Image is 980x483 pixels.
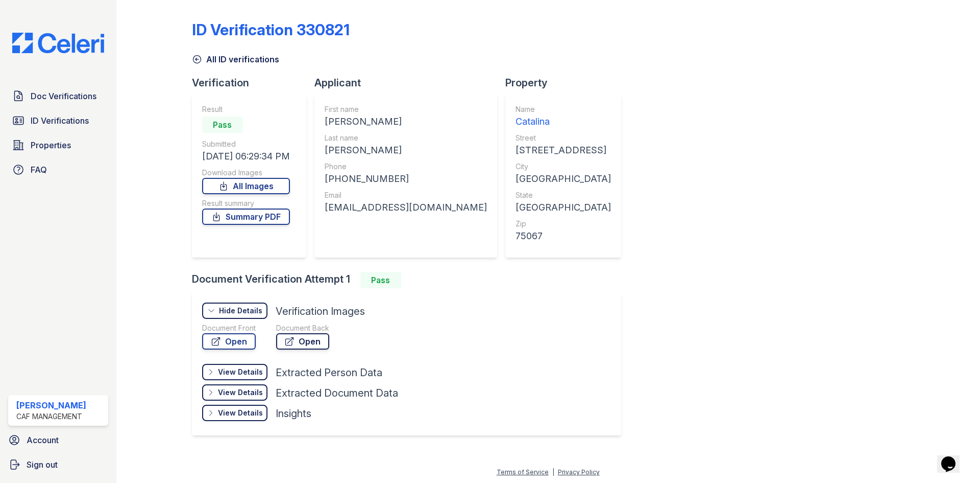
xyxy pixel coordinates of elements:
[325,162,487,172] div: Phone
[516,114,611,129] div: Catalina
[218,408,263,418] div: View Details
[8,86,108,106] a: Doc Verifications
[325,200,487,215] div: [EMAIL_ADDRESS][DOMAIN_NAME]
[325,114,487,129] div: [PERSON_NAME]
[27,458,58,471] span: Sign out
[516,104,611,129] a: Name Catalina
[202,117,243,133] div: Pass
[325,172,487,186] div: [PHONE_NUMBER]
[516,190,611,200] div: State
[202,168,290,178] div: Download Images
[202,323,256,333] div: Document Front
[325,143,487,157] div: [PERSON_NAME]
[505,76,629,90] div: Property
[219,306,262,316] div: Hide Details
[558,468,600,476] a: Privacy Policy
[276,386,398,400] div: Extracted Document Data
[276,304,365,318] div: Verification Images
[325,190,487,200] div: Email
[516,219,611,229] div: Zip
[276,365,382,380] div: Extracted Person Data
[218,387,263,398] div: View Details
[16,399,86,411] div: [PERSON_NAME]
[314,76,505,90] div: Applicant
[276,333,329,350] a: Open
[4,33,112,53] img: CE_Logo_Blue-a8612792a0a2168367f1c8372b55b34899dd931a85d93a1a3d3e32e68fde9ad4.png
[202,139,290,149] div: Submitted
[516,143,611,157] div: [STREET_ADDRESS]
[192,272,629,288] div: Document Verification Attempt 1
[516,162,611,172] div: City
[218,367,263,377] div: View Details
[31,139,71,151] span: Properties
[516,104,611,114] div: Name
[516,172,611,186] div: [GEOGRAPHIC_DATA]
[516,133,611,143] div: Street
[4,454,112,475] a: Sign out
[16,411,86,422] div: CAF Management
[8,159,108,180] a: FAQ
[276,406,311,421] div: Insights
[516,200,611,215] div: [GEOGRAPHIC_DATA]
[4,430,112,450] a: Account
[552,468,554,476] div: |
[27,434,59,446] span: Account
[192,76,314,90] div: Verification
[31,90,96,102] span: Doc Verifications
[202,149,290,164] div: [DATE] 06:29:34 PM
[8,135,108,155] a: Properties
[325,104,487,114] div: First name
[31,164,47,176] span: FAQ
[202,209,290,225] a: Summary PDF
[276,323,329,333] div: Document Back
[192,53,279,65] a: All ID verifications
[202,333,256,350] a: Open
[202,178,290,194] a: All Images
[360,272,401,288] div: Pass
[31,114,89,127] span: ID Verifications
[516,229,611,243] div: 75067
[202,104,290,114] div: Result
[325,133,487,143] div: Last name
[202,198,290,209] div: Result summary
[192,20,350,39] div: ID Verification 330821
[8,110,108,131] a: ID Verifications
[497,468,549,476] a: Terms of Service
[937,442,970,473] iframe: chat widget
